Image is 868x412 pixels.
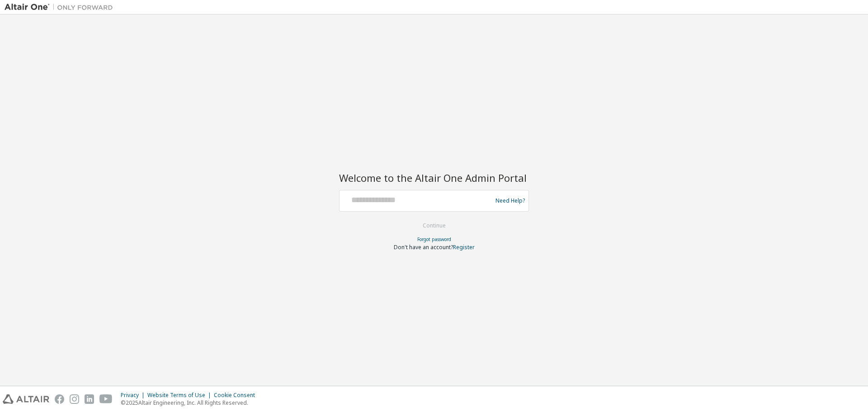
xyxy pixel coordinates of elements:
div: Website Terms of Use [147,392,214,399]
img: facebook.svg [55,394,64,404]
a: Forgot password [417,236,451,242]
img: Altair One [5,3,118,12]
span: Don't have an account? [394,243,453,251]
img: altair_logo.svg [3,394,49,404]
a: Need Help? [495,200,525,201]
a: Register [453,243,475,251]
p: © 2025 Altair Engineering, Inc. All Rights Reserved. [121,399,260,407]
div: Cookie Consent [214,392,260,399]
img: linkedin.svg [85,394,94,404]
div: Privacy [121,392,147,399]
img: youtube.svg [99,394,113,404]
h2: Welcome to the Altair One Admin Portal [339,171,529,184]
img: instagram.svg [70,394,79,404]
